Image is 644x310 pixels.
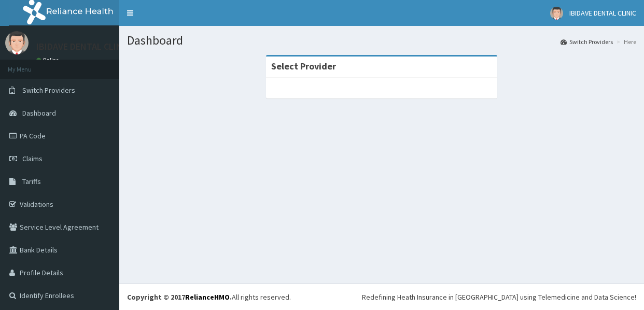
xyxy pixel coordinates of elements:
span: Claims [22,154,43,163]
div: Redefining Heath Insurance in [GEOGRAPHIC_DATA] using Telemedicine and Data Science! [362,292,636,302]
span: Tariffs [22,177,41,186]
a: Online [36,57,61,64]
h1: Dashboard [127,34,636,47]
a: RelianceHMO [185,292,230,302]
strong: Copyright © 2017 . [127,292,232,302]
li: Here [614,37,636,46]
span: Switch Providers [22,86,75,95]
img: User Image [5,31,29,54]
p: IBIDAVE DENTAL CLINIC [36,42,130,51]
span: Dashboard [22,108,56,118]
img: User Image [550,7,563,20]
a: Switch Providers [561,37,613,46]
footer: All rights reserved. [119,284,644,310]
span: IBIDAVE DENTAL CLINIC [569,8,636,18]
strong: Select Provider [271,60,336,72]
